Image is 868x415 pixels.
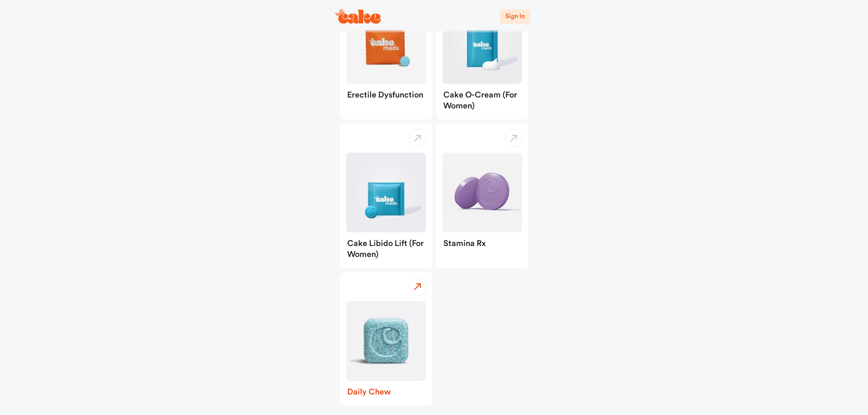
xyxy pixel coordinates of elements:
[436,232,529,257] div: Stamina Rx
[436,84,529,120] div: Cake O-Cream (for Women)
[442,153,522,232] img: Stamina Rx
[346,4,426,84] img: Erectile Dysfunction
[340,123,432,268] button: Cake Libido Lift (for Women)Cake Libido Lift (for Women)
[346,153,426,232] img: Cake Libido Lift (for Women)
[340,84,432,109] div: Erectile Dysfunction
[436,123,529,268] button: Stamina RxStamina Rx
[346,301,426,381] img: Daily Chew
[340,232,432,268] div: Cake Libido Lift (for Women)
[340,381,432,406] div: Daily Chew
[500,9,530,24] button: Sign In
[340,272,432,406] button: Daily ChewDaily Chew
[442,4,522,84] img: Cake O-Cream (for Women)
[505,13,524,20] span: Sign In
